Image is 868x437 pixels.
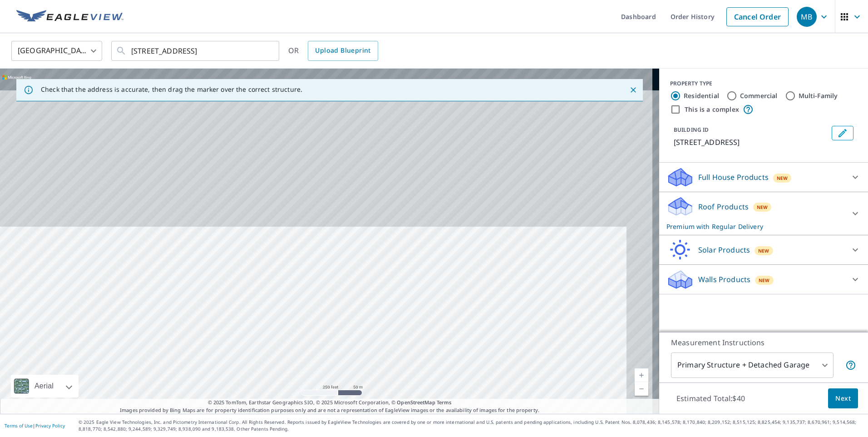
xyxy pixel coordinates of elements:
[666,222,844,231] p: Premium with Regular Delivery
[666,196,861,231] div: Roof ProductsNewPremium with Regular Delivery
[835,393,851,404] span: Next
[669,388,752,408] p: Estimated Total: $40
[32,375,56,397] div: Aerial
[666,166,861,188] div: Full House ProductsNew
[777,174,788,182] span: New
[674,137,828,148] p: [STREET_ADDRESS]
[670,79,857,88] div: PROPERTY TYPE
[16,10,123,24] img: EV Logo
[41,85,302,94] p: Check that the address is accurate, then drag the marker over the correct structure.
[828,388,858,409] button: Next
[740,91,778,100] label: Commercial
[131,38,261,64] input: Search by address or latitude-longitude
[674,126,709,134] p: BUILDING ID
[635,382,648,396] a: Current Level 17, Zoom Out
[698,274,750,285] p: Walls Products
[5,423,65,428] p: |
[437,399,452,406] a: Terms
[666,239,861,261] div: Solar ProductsNew
[288,41,378,61] div: OR
[208,399,452,407] span: © 2025 TomTom, Earthstar Geographics SIO, © 2025 Microsoft Corporation, ©
[685,105,739,114] label: This is a complex
[11,375,79,397] div: Aerial
[758,247,769,254] span: New
[832,126,853,140] button: Edit building 1
[759,277,770,284] span: New
[671,353,833,378] div: Primary Structure + Detached Garage
[698,201,749,212] p: Roof Products
[627,84,639,96] button: Close
[698,244,750,255] p: Solar Products
[11,38,102,64] div: [GEOGRAPHIC_DATA]
[797,7,817,27] div: MB
[5,422,33,429] a: Terms of Use
[397,399,435,406] a: OpenStreetMap
[315,45,370,56] span: Upload Blueprint
[35,422,65,429] a: Privacy Policy
[845,360,856,371] span: Your report will include the primary structure and a detached garage if one exists.
[726,7,789,26] a: Cancel Order
[698,172,769,183] p: Full House Products
[671,337,856,348] p: Measurement Instructions
[308,41,378,61] a: Upload Blueprint
[757,204,768,211] span: New
[684,91,719,100] label: Residential
[799,91,838,100] label: Multi-Family
[635,368,648,382] a: Current Level 17, Zoom In
[79,419,863,432] p: © 2025 Eagle View Technologies, Inc. and Pictometry International Corp. All Rights Reserved. Repo...
[666,268,861,290] div: Walls ProductsNew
